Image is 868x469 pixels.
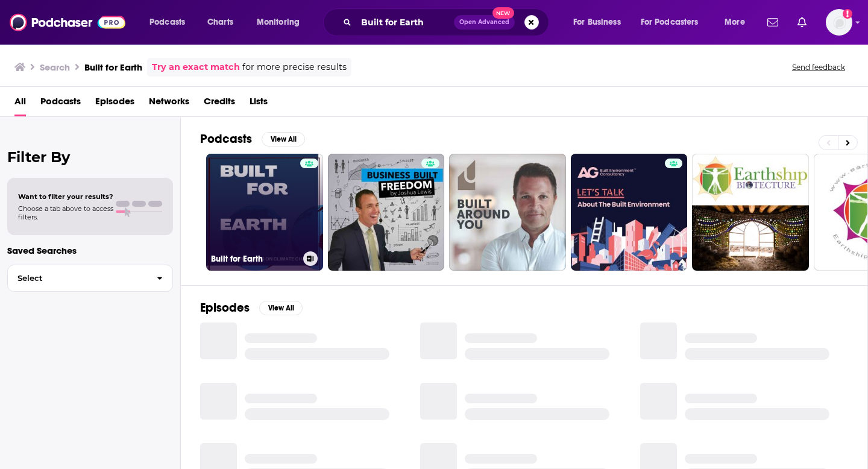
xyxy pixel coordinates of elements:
a: Networks [149,92,189,116]
span: Select [8,274,147,282]
span: Charts [207,14,233,31]
a: All [14,92,26,116]
h3: Built for Earth [211,254,298,264]
span: For Business [573,14,621,31]
button: Show profile menu [826,9,852,36]
p: Saved Searches [7,245,173,256]
input: Search podcasts, credits, & more... [356,13,454,32]
span: New [492,7,514,19]
h2: Podcasts [200,131,252,146]
span: Monitoring [257,14,300,31]
div: Search podcasts, credits, & more... [335,8,561,36]
h2: Episodes [200,300,250,315]
h2: Filter By [7,148,173,166]
img: User Profile [826,9,852,36]
span: Logged in as jhutchinson [826,9,852,36]
h3: Search [40,61,70,73]
a: PodcastsView All [200,131,305,146]
a: Lists [250,92,268,116]
a: Show notifications dropdown [793,12,811,33]
button: Send feedback [788,62,849,72]
span: Choose a tab above to access filters. [18,204,113,221]
span: Podcasts [149,14,185,31]
button: Open AdvancedNew [454,15,515,30]
button: open menu [716,13,760,32]
span: Open Advanced [459,19,509,25]
a: Credits [204,92,235,116]
span: for more precise results [242,60,347,74]
button: View All [259,301,303,315]
svg: Add a profile image [843,9,852,19]
button: open menu [633,13,716,32]
a: Episodes [95,92,134,116]
button: open menu [565,13,636,32]
button: open menu [141,13,201,32]
a: EpisodesView All [200,300,303,315]
a: Podcasts [40,92,81,116]
a: Show notifications dropdown [763,12,783,33]
button: Select [7,265,173,292]
img: Podchaser - Follow, Share and Rate Podcasts [10,11,125,34]
span: Want to filter your results? [18,192,113,201]
button: open menu [248,13,315,32]
a: Built for Earth [206,154,323,271]
span: For Podcasters [641,14,699,31]
a: Try an exact match [152,60,240,74]
h3: Built for Earth [84,61,142,73]
span: More [725,14,745,31]
button: View All [262,132,305,146]
a: Charts [200,13,241,32]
